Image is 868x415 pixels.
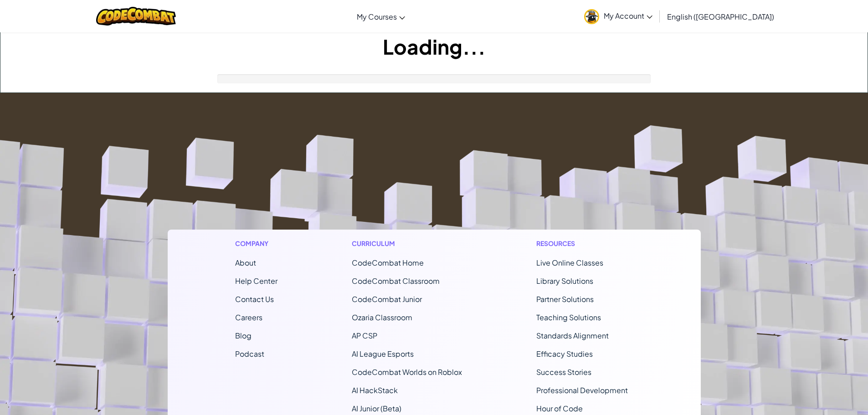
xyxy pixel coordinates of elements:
[352,239,462,248] h1: Curriculum
[235,276,277,286] a: Help Center
[0,32,868,61] h1: Loading...
[235,349,264,359] a: Podcast
[352,4,410,29] a: My Courses
[235,258,256,267] a: About
[536,367,591,377] a: Success Stories
[352,367,462,377] a: CodeCombat Worlds on Roblox
[536,294,594,304] a: Partner Solutions
[352,313,412,322] a: Ozaria Classroom
[536,258,603,267] a: Live Online Classes
[352,404,401,413] a: AI Junior (Beta)
[536,239,633,248] h1: Resources
[235,294,274,304] span: Contact Us
[536,349,593,359] a: Efficacy Studies
[536,331,609,340] a: Standards Alignment
[96,7,176,26] img: CodeCombat logo
[536,276,593,286] a: Library Solutions
[667,12,774,21] span: English ([GEOGRAPHIC_DATA])
[352,258,424,267] span: CodeCombat Home
[584,9,599,24] img: avatar
[235,331,252,340] a: Blog
[235,313,262,322] a: Careers
[536,404,583,413] a: Hour of Code
[357,12,397,21] span: My Courses
[352,294,422,304] a: CodeCombat Junior
[580,2,657,31] a: My Account
[536,385,628,395] a: Professional Development
[235,239,277,248] h1: Company
[352,385,398,395] a: AI HackStack
[352,349,414,359] a: AI League Esports
[352,331,377,340] a: AP CSP
[536,313,601,322] a: Teaching Solutions
[352,276,440,286] a: CodeCombat Classroom
[663,4,779,29] a: English ([GEOGRAPHIC_DATA])
[604,11,652,20] span: My Account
